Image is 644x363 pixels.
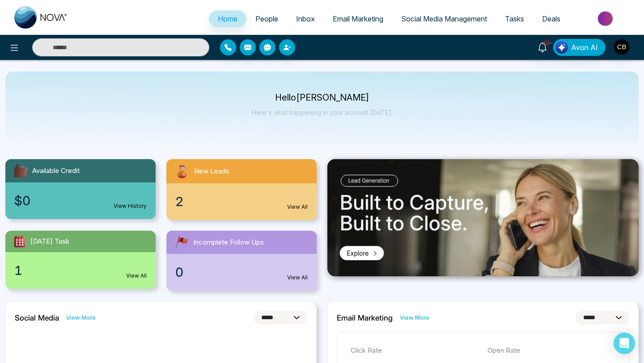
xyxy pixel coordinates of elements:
span: 2 [175,192,183,211]
a: Social Media Management [392,10,496,27]
span: Avon AI [571,42,598,53]
a: Deals [533,10,569,27]
img: newLeads.svg [174,163,191,180]
p: Here's what happening in your account [DATE]. [252,109,393,116]
a: 10+ [532,39,553,55]
h2: Email Marketing [337,313,393,322]
span: $0 [14,191,30,210]
a: View More [400,313,429,322]
a: View More [66,313,96,322]
img: availableCredit.svg [13,163,29,179]
span: Home [218,14,237,23]
a: Home [209,10,246,27]
a: New Leads2View All [161,159,322,220]
span: Deals [542,14,560,23]
a: View All [126,272,147,280]
h2: Social Media [15,313,59,322]
img: Lead Flow [555,41,568,54]
span: Incomplete Follow Ups [193,237,264,248]
p: Click Rate [351,346,479,356]
p: Open Rate [487,346,615,356]
img: Market-place.gif [574,8,639,29]
a: View History [114,202,147,210]
img: . [327,159,639,276]
a: Inbox [287,10,324,27]
span: 1 [14,261,22,280]
div: Open Intercom Messenger [614,333,635,354]
img: followUps.svg [174,234,190,250]
a: Incomplete Follow Ups0View All [161,231,322,291]
img: Nova CRM Logo [14,6,68,29]
a: View All [287,203,308,211]
span: Social Media Management [401,14,487,23]
span: New Leads [194,166,229,177]
a: Tasks [496,10,533,27]
img: todayTask.svg [13,234,27,249]
span: [DATE] Task [30,236,69,247]
span: Available Credit [32,166,80,176]
span: Tasks [505,14,524,23]
img: User Avatar [614,39,629,55]
span: People [255,14,278,23]
a: Email Marketing [324,10,392,27]
p: Hello [PERSON_NAME] [252,94,393,101]
span: Email Marketing [333,14,383,23]
span: Inbox [296,14,315,23]
a: People [246,10,287,27]
span: 10+ [542,39,551,47]
button: Avon AI [553,39,606,56]
a: View All [287,274,308,282]
span: 0 [175,263,183,282]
